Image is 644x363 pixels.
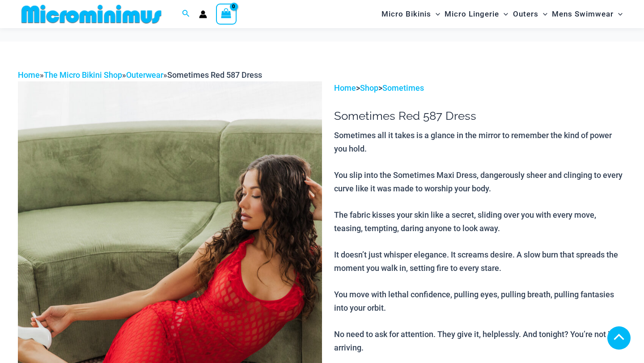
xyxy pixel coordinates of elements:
[18,4,165,24] img: MM SHOP LOGO FLAT
[18,70,40,80] a: Home
[614,3,623,25] span: Menu Toggle
[360,83,378,93] a: Shop
[379,3,442,25] a: Micro BikinisMenu ToggleMenu Toggle
[334,83,356,93] a: Home
[216,4,237,24] a: View Shopping Cart, empty
[18,70,262,80] span: » » »
[499,3,508,25] span: Menu Toggle
[445,3,499,25] span: Micro Lingerie
[552,3,614,25] span: Mens Swimwear
[126,70,163,80] a: Outerwear
[431,3,440,25] span: Menu Toggle
[167,70,262,80] span: Sometimes Red 587 Dress
[513,3,538,25] span: Outers
[511,3,550,25] a: OutersMenu ToggleMenu Toggle
[538,3,547,25] span: Menu Toggle
[550,3,625,25] a: Mens SwimwearMenu ToggleMenu Toggle
[182,8,190,20] a: Search icon link
[378,1,626,27] nav: Site Navigation
[382,83,424,93] a: Sometimes
[199,10,207,18] a: Account icon link
[44,70,122,80] a: The Micro Bikini Shop
[381,3,431,25] span: Micro Bikinis
[334,81,626,95] p: > >
[334,109,626,123] h1: Sometimes Red 587 Dress
[442,3,510,25] a: Micro LingerieMenu ToggleMenu Toggle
